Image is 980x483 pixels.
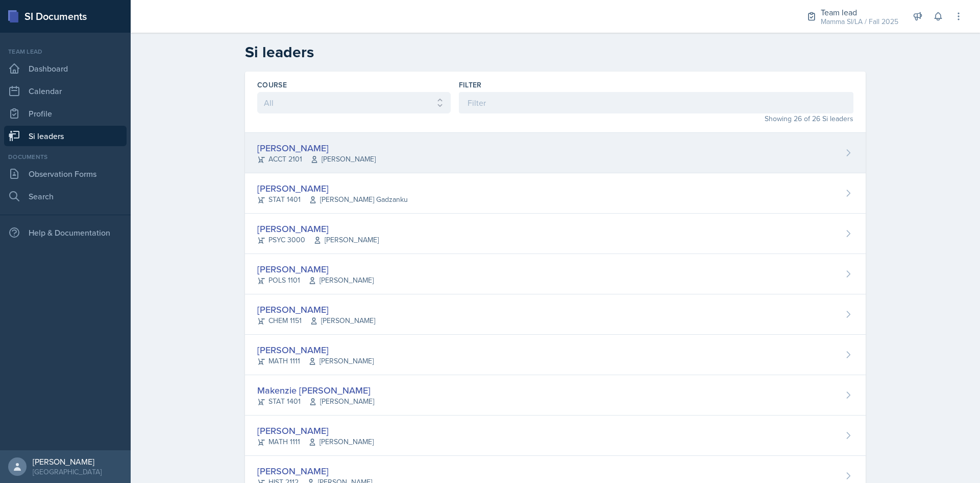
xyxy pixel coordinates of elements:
[257,343,374,357] div: [PERSON_NAME]
[308,356,374,366] span: [PERSON_NAME]
[245,335,866,375] a: [PERSON_NAME] MATH 1111[PERSON_NAME]
[4,58,127,79] a: Dashboard
[245,173,866,214] a: [PERSON_NAME] STAT 1401[PERSON_NAME] Gadzanku
[459,113,853,124] div: Showing 26 of 26 Si leaders
[257,383,374,397] div: Makenzie [PERSON_NAME]
[245,416,866,456] a: [PERSON_NAME] MATH 1111[PERSON_NAME]
[245,294,866,335] a: [PERSON_NAME] CHEM 1151[PERSON_NAME]
[245,133,866,173] a: [PERSON_NAME] ACCT 2101[PERSON_NAME]
[821,16,898,27] div: Mamma SI/LA / Fall 2025
[308,275,374,286] span: [PERSON_NAME]
[4,81,127,101] a: Calendar
[459,92,853,113] input: Filter
[4,164,127,184] a: Observation Forms
[245,375,866,416] a: Makenzie [PERSON_NAME] STAT 1401[PERSON_NAME]
[33,467,102,477] div: [GEOGRAPHIC_DATA]
[245,214,866,254] a: [PERSON_NAME] PSYC 3000[PERSON_NAME]
[257,396,374,407] div: STAT 1401
[245,254,866,294] a: [PERSON_NAME] POLS 1101[PERSON_NAME]
[257,141,376,155] div: [PERSON_NAME]
[257,194,408,205] div: STAT 1401
[4,186,127,206] a: Search
[245,43,866,61] h2: Si leaders
[257,356,374,366] div: MATH 1111
[257,315,375,326] div: CHEM 1151
[257,275,374,286] div: POLS 1101
[257,303,375,316] div: [PERSON_NAME]
[459,80,482,90] label: Filter
[257,154,376,165] div: ACCT 2101
[257,222,379,236] div: [PERSON_NAME]
[33,456,102,467] div: [PERSON_NAME]
[257,424,374,438] div: [PERSON_NAME]
[4,103,127,124] a: Profile
[4,47,127,56] div: Team lead
[313,235,379,245] span: [PERSON_NAME]
[4,126,127,146] a: Si leaders
[310,154,376,165] span: [PERSON_NAME]
[257,436,374,447] div: MATH 1111
[257,464,372,478] div: [PERSON_NAME]
[257,181,408,195] div: [PERSON_NAME]
[257,235,379,245] div: PSYC 3000
[308,436,374,447] span: [PERSON_NAME]
[4,152,127,162] div: Documents
[310,315,375,326] span: [PERSON_NAME]
[309,396,374,407] span: [PERSON_NAME]
[257,80,287,90] label: Course
[309,194,408,205] span: [PERSON_NAME] Gadzanku
[4,222,127,243] div: Help & Documentation
[257,262,374,276] div: [PERSON_NAME]
[821,6,898,18] div: Team lead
